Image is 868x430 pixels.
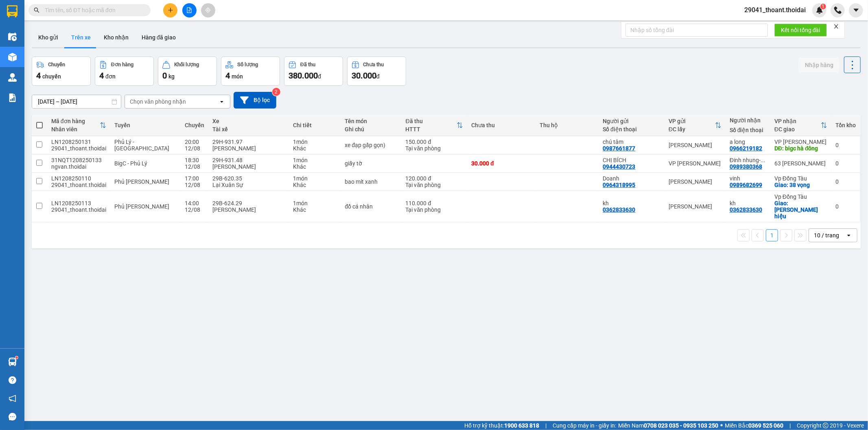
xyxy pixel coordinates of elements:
div: Đinh nhung- gửi giấy tờ [730,157,766,163]
div: 29B-624.29 [212,200,284,206]
button: aim [201,3,215,17]
div: Chuyến [185,122,204,128]
div: 110.000 đ [406,200,464,206]
div: DĐ: bigc hà đông [774,145,827,152]
strong: 0708 023 035 - 0935 103 250 [644,422,718,429]
div: LN1208250110 [51,175,106,182]
img: logo-vxr [7,5,17,17]
span: BigC - Phủ Lý [114,160,147,167]
div: kh [730,200,766,206]
div: LN1208250113 [51,200,106,206]
div: 0989682699 [730,182,762,188]
div: 0964318995 [603,182,635,188]
div: VP [PERSON_NAME] [669,160,722,167]
th: Toggle SortBy [402,115,468,136]
span: đ [318,73,321,80]
div: Đã thu [406,118,457,124]
button: Khối lượng0kg [158,56,217,86]
span: món [232,73,243,80]
div: Giao: 38 vọng [774,182,827,188]
div: giấy tờ [345,160,397,167]
div: Mã đơn hàng [51,118,100,124]
div: ngvan.thoidai [51,163,106,170]
span: 1 [822,4,824,9]
div: Tồn kho [835,122,856,128]
div: VP [PERSON_NAME] [774,139,827,145]
svg: open [219,98,225,105]
div: 0944430723 [603,163,635,170]
div: 1 món [293,200,337,206]
button: Đã thu380.000đ [284,56,343,86]
div: 0 [835,160,856,167]
button: Chưa thu30.000đ [347,56,406,86]
input: Select a date range. [32,95,121,108]
button: plus [163,3,177,17]
button: Hàng đã giao [135,28,182,47]
div: Số điện thoại [730,127,766,133]
span: Cung cấp máy in - giấy in: [553,421,616,430]
div: HTTT [406,126,457,132]
div: Ghi chú [345,126,397,132]
div: 0 [835,142,856,148]
span: 380.000 [289,71,318,80]
strong: 0369 525 060 [748,422,783,429]
div: kh [603,200,660,206]
span: Miền Nam [618,421,718,430]
span: 4 [36,71,41,80]
div: Số điện thoại [603,126,660,132]
span: Kết nối tổng đài [781,26,820,35]
span: Hỗ trợ kỹ thuật: [464,421,539,430]
span: Miền Bắc [725,421,783,430]
span: 0 [162,71,167,80]
button: 1 [766,229,778,241]
button: Đơn hàng4đơn [95,56,154,86]
div: 0362833630 [730,206,762,213]
div: chú tâm [603,139,660,145]
span: Phủ Lý - [GEOGRAPHIC_DATA] [114,139,169,152]
div: ĐC lấy [669,126,715,132]
span: message [9,413,16,421]
div: 29041_thoant.thoidai [51,145,106,152]
input: Nhập số tổng đài [625,24,768,37]
div: 0362833630 [603,206,635,213]
span: 30.000 [352,71,376,80]
div: 10 / trang [814,231,839,239]
div: 120.000 đ [406,175,464,182]
div: VP nhận [774,118,821,124]
span: đơn [105,73,116,80]
div: a long [730,139,766,145]
div: Chưa thu [363,62,384,67]
div: Khác [293,145,337,152]
div: [PERSON_NAME] [669,142,722,148]
div: Nhân viên [51,126,100,132]
span: | [545,421,547,430]
img: warehouse-icon [8,358,17,366]
div: vinh [730,175,766,182]
div: 0987661877 [603,145,635,152]
th: Toggle SortBy [47,115,110,136]
img: phone-icon [834,7,842,14]
div: Số lượng [237,62,258,67]
button: Kho nhận [97,28,135,47]
div: Khác [293,182,337,188]
div: bao mít xanh [345,178,397,185]
div: Chi tiết [293,122,337,128]
div: 29041_thoant.thoidai [51,206,106,213]
button: Bộ lọc [234,92,276,109]
div: 14:00 [185,200,204,206]
img: warehouse-icon [8,73,17,82]
div: 1 món [293,157,337,163]
span: | [789,421,791,430]
span: aim [205,7,211,13]
span: notification [9,395,16,402]
div: 12/08 [185,163,204,170]
div: CHỊ BÍCH [603,157,660,163]
div: 29B-620.35 [212,175,284,182]
div: 30.000 đ [471,160,531,167]
button: Nhập hàng [798,58,840,72]
div: Chuyến [48,62,65,67]
div: đồ cá nhân [345,203,397,210]
div: Khác [293,206,337,213]
div: Đơn hàng [111,62,133,67]
div: 20:00 [185,139,204,145]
